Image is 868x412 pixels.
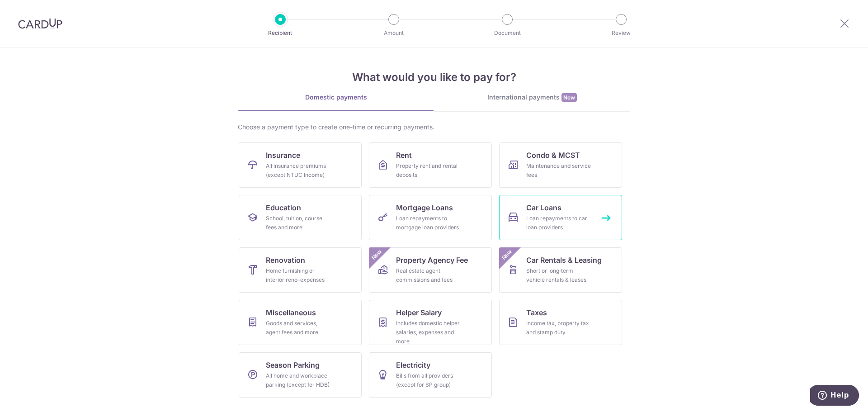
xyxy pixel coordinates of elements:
[499,195,622,240] a: Car LoansLoan repayments to car loan providers
[369,352,492,398] a: ElectricityBills from all providers (except for SP group)
[247,28,314,38] p: Recipient
[369,300,492,345] a: Helper SalaryIncludes domestic helper salaries, expenses and more
[239,300,362,345] a: MiscellaneousGoods and services, agent fees and more
[396,266,461,284] div: Real estate agent commissions and fees
[239,142,362,188] a: InsuranceAll insurance premiums (except NTUC Income)
[369,195,492,240] a: Mortgage LoansLoan repayments to mortgage loan providers
[526,150,580,161] span: Condo & MCST
[526,307,547,318] span: Taxes
[396,371,461,389] div: Bills from all providers (except for SP group)
[266,360,320,370] span: Season Parking
[500,247,514,262] span: New
[396,202,453,213] span: Mortgage Loans
[238,93,434,102] div: Domestic payments
[526,255,602,265] span: Car Rentals & Leasing
[588,28,655,38] p: Review
[266,161,331,180] div: All insurance premiums (except NTUC Income)
[238,69,630,85] h4: What would you like to pay for?
[266,255,305,265] span: Renovation
[396,255,468,265] span: Property Agency Fee
[499,142,622,188] a: Condo & MCSTMaintenance and service fees
[266,202,301,213] span: Education
[266,150,300,161] span: Insurance
[396,360,430,370] span: Electricity
[526,266,591,284] div: Short or long‑term vehicle rentals & leases
[526,214,591,232] div: Loan repayments to car loan providers
[499,300,622,345] a: TaxesIncome tax, property tax and stamp duty
[396,150,412,161] span: Rent
[20,6,39,14] span: Help
[526,319,591,337] div: Income tax, property tax and stamp duty
[396,214,461,232] div: Loan repayments to mortgage loan providers
[369,142,492,188] a: RentProperty rent and rental deposits
[266,307,316,318] span: Miscellaneous
[360,28,427,38] p: Amount
[238,123,630,132] div: Choose a payment type to create one-time or recurring payments.
[266,371,331,389] div: All home and workplace parking (except for HDB)
[369,247,384,262] span: New
[369,247,492,293] a: Property Agency FeeReal estate agent commissions and feesNew
[239,247,362,293] a: RenovationHome furnishing or interior reno-expenses
[239,352,362,398] a: Season ParkingAll home and workplace parking (except for HDB)
[526,202,561,213] span: Car Loans
[239,195,362,240] a: EducationSchool, tuition, course fees and more
[561,93,577,102] span: New
[474,28,541,38] p: Document
[396,319,461,346] div: Includes domestic helper salaries, expenses and more
[526,161,591,180] div: Maintenance and service fees
[18,18,62,29] img: CardUp
[396,161,461,180] div: Property rent and rental deposits
[396,307,442,318] span: Helper Salary
[499,247,622,293] a: Car Rentals & LeasingShort or long‑term vehicle rentals & leasesNew
[266,266,331,284] div: Home furnishing or interior reno-expenses
[266,214,331,232] div: School, tuition, course fees and more
[266,319,331,337] div: Goods and services, agent fees and more
[434,93,630,102] div: International payments
[810,385,859,407] iframe: Opens a widget where you can find more information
